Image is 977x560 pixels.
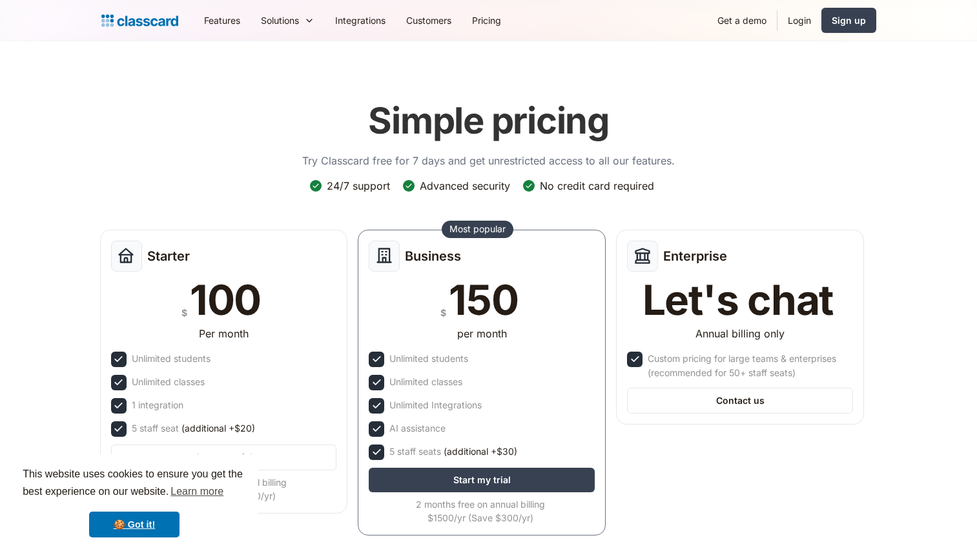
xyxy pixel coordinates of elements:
[707,6,777,35] a: Get a demo
[643,279,834,321] div: Let's chat
[251,6,325,35] div: Solutions
[627,388,853,414] a: Contact us
[10,454,258,550] div: cookieconsent
[389,445,517,459] div: 5 staff seats
[457,326,507,341] div: per month
[327,179,390,193] div: 24/7 support
[832,14,866,27] div: Sign up
[777,6,821,35] a: Login
[181,421,255,435] span: (additional +$20)
[132,421,255,435] div: 5 staff seat
[194,6,251,35] a: Features
[368,99,609,143] h1: Simple pricing
[147,248,190,264] h2: Starter
[449,279,518,321] div: 150
[199,326,249,341] div: Per month
[389,398,482,412] div: Unlimited Integrations
[396,6,462,35] a: Customers
[369,497,592,525] div: 2 months free on annual billing $1500/yr (Save $300/yr)
[101,12,178,30] a: home
[663,248,727,264] h2: Enterprise
[190,279,261,321] div: 100
[261,14,299,27] div: Solutions
[540,179,654,193] div: No credit card required
[821,8,876,33] a: Sign up
[23,466,246,501] span: This website uses cookies to ensure you get the best experience on our website.
[648,352,850,380] div: Custom pricing for large teams & enterprises (recommended for 50+ staff seats)
[389,375,462,389] div: Unlimited classes
[405,248,461,264] h2: Business
[181,305,187,321] div: $
[369,468,595,492] a: Start my trial
[389,352,468,366] div: Unlimited students
[449,223,506,235] div: Most popular
[132,352,211,366] div: Unlimited students
[462,6,511,35] a: Pricing
[132,398,183,412] div: 1 integration
[325,6,396,35] a: Integrations
[389,421,446,435] div: AI assistance
[695,326,785,341] div: Annual billing only
[302,153,675,168] p: Try Classcard free for 7 days and get unrestricted access to all our features.
[132,375,205,389] div: Unlimited classes
[89,512,180,537] a: dismiss cookie message
[444,445,517,459] span: (additional +$30)
[440,305,446,321] div: $
[169,482,225,501] a: learn more about cookies
[420,179,510,193] div: Advanced security
[111,445,337,470] a: Start my trial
